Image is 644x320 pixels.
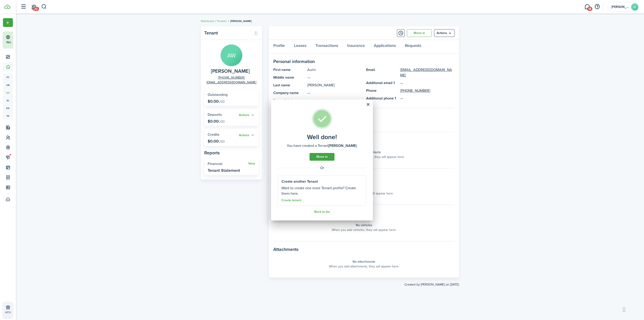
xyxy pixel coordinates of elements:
well-done-section-title: Create another Tenant [281,179,318,184]
b: [PERSON_NAME] [328,143,357,148]
button: Close modal [364,101,372,108]
well-done-description: You have created a Tenant . [287,143,358,148]
well-done-title: Well done! [307,133,337,141]
well-done-section-description: Want to create one more Tenant profile? Create them here. [281,185,363,196]
a: Create tenant [281,199,301,202]
div: Drag [623,303,625,316]
a: Move in [310,153,334,161]
iframe: Chat Widget [569,271,644,320]
well-done-separator: Or [278,165,366,171]
a: Back to list [314,210,330,214]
